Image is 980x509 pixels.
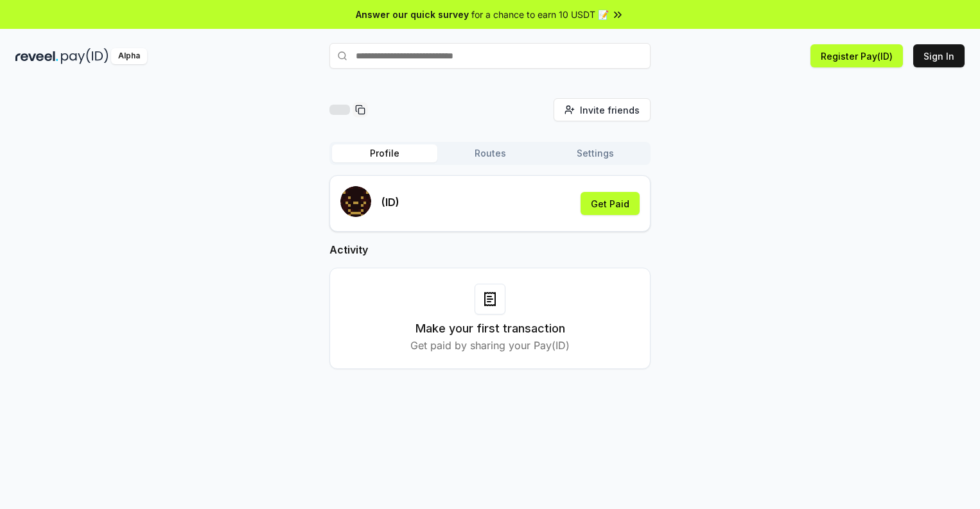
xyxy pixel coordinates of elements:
[580,103,640,117] span: Invite friends
[356,8,469,21] span: Answer our quick survey
[543,144,648,162] button: Settings
[554,98,651,121] button: Invite friends
[416,320,565,338] h3: Make your first transaction
[329,242,651,257] h2: Activity
[61,48,109,64] img: pay_id
[437,144,543,162] button: Routes
[471,8,609,21] span: for a chance to earn 10 USDT 📝
[332,144,437,162] button: Profile
[111,48,147,64] div: Alpha
[913,44,965,67] button: Sign In
[410,338,570,353] p: Get paid by sharing your Pay(ID)
[15,48,58,64] img: reveel_dark
[581,192,640,215] button: Get Paid
[381,194,399,210] p: (ID)
[810,44,903,67] button: Register Pay(ID)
